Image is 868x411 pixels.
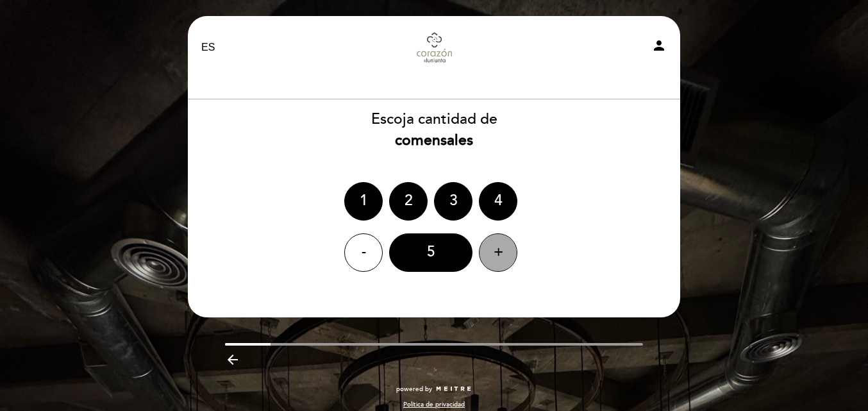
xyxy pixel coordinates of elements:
img: MEITRE [435,386,472,392]
div: 1 [344,182,383,221]
div: Escoja cantidad de [187,109,681,151]
b: comensales [395,131,473,149]
div: 2 [389,182,428,221]
button: person [651,38,667,58]
div: 3 [434,182,472,221]
div: - [344,233,383,272]
div: 4 [479,182,517,221]
a: [PERSON_NAME] [354,30,514,65]
i: person [651,38,667,53]
div: 5 [389,233,472,272]
span: powered by [396,385,432,394]
a: powered by [396,385,472,394]
a: Política de privacidad [403,400,465,409]
i: arrow_backward [225,352,240,367]
div: + [479,233,517,272]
